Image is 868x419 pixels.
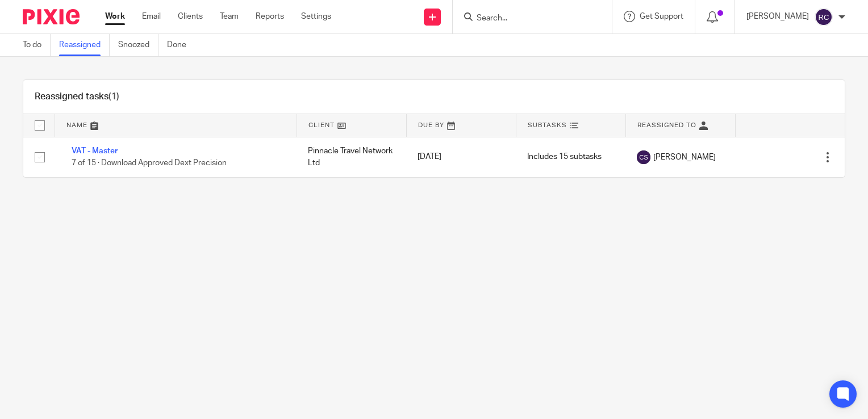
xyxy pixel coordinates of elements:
[528,122,567,128] span: Subtasks
[475,14,578,24] input: Search
[178,11,203,22] a: Clients
[256,11,284,22] a: Reports
[746,11,809,22] p: [PERSON_NAME]
[118,34,158,56] a: Snoozed
[23,34,51,56] a: To do
[72,147,118,155] a: VAT - Master
[815,8,833,26] img: svg%3E
[297,137,406,177] td: Pinnacle Travel Network Ltd
[105,11,125,22] a: Work
[59,34,110,56] a: Reassigned
[72,159,227,167] span: 7 of 15 · Download Approved Dext Precision
[637,150,650,164] img: svg%3E
[35,91,119,103] h1: Reassigned tasks
[142,11,161,22] a: Email
[108,92,119,101] span: (1)
[220,11,239,22] a: Team
[527,153,602,161] span: Includes 15 subtasks
[418,153,441,161] span: [DATE]
[640,12,683,20] span: Get Support
[653,152,716,163] span: [PERSON_NAME]
[23,9,80,24] img: Pixie
[301,11,331,22] a: Settings
[167,34,195,56] a: Done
